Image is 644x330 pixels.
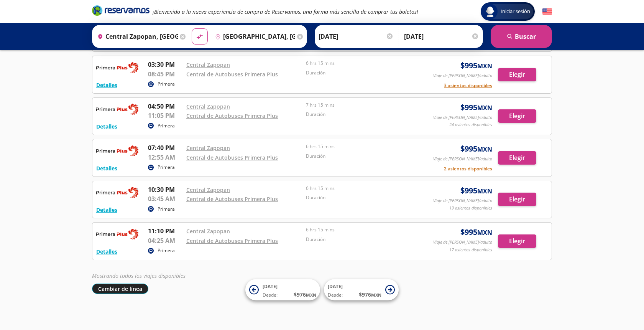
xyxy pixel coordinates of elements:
[542,7,552,16] button: English
[477,104,492,112] small: MXN
[498,151,536,165] button: Elegir
[433,239,492,246] p: Viaje de [PERSON_NAME]/adulto
[96,143,138,158] img: RESERVAMOS
[491,25,552,48] button: Buscar
[92,284,148,294] button: Cambiar de línea
[186,237,278,244] a: Central de Autobuses Primera Plus
[96,206,117,214] button: Detalles
[306,292,316,298] small: MXN
[96,247,117,256] button: Detalles
[148,236,182,245] p: 04:25 AM
[477,62,492,70] small: MXN
[186,144,230,152] a: Central Zapopan
[324,279,399,300] button: [DATE]Desde:$976MXN
[460,60,492,71] span: $ 995
[94,27,178,46] input: Buscar Origen
[92,272,186,279] em: Mostrando todos los viajes disponibles
[245,279,320,300] button: [DATE]Desde:$976MXN
[158,122,175,129] p: Primera
[306,226,422,233] p: 6 hrs 15 mins
[477,187,492,195] small: MXN
[371,292,381,298] small: MXN
[498,193,536,206] button: Elegir
[306,102,422,109] p: 7 hrs 15 mins
[92,5,149,18] a: Brand Logo
[319,27,394,46] input: Elegir Fecha
[186,154,278,161] a: Central de Autobuses Primera Plus
[96,164,117,172] button: Detalles
[148,102,182,111] p: 04:50 PM
[186,228,230,235] a: Central Zapopan
[148,185,182,194] p: 10:30 PM
[477,145,492,153] small: MXN
[460,102,492,113] span: $ 995
[158,164,175,171] p: Primera
[433,156,492,162] p: Viaje de [PERSON_NAME]/adulto
[153,8,418,15] em: ¡Bienvenido a la nueva experiencia de compra de Reservamos, una forma más sencilla de comprar tus...
[306,236,422,243] p: Duración
[460,226,492,238] span: $ 995
[96,226,138,242] img: RESERVAMOS
[186,103,230,110] a: Central Zapopan
[306,194,422,201] p: Duración
[328,283,343,290] span: [DATE]
[444,165,492,172] button: 2 asientos disponibles
[263,292,278,299] span: Desde:
[158,81,175,87] p: Primera
[96,122,117,130] button: Detalles
[148,69,182,79] p: 08:45 PM
[359,290,381,299] span: $ 976
[449,205,492,211] p: 19 asientos disponibles
[306,143,422,150] p: 6 hrs 15 mins
[328,292,343,299] span: Desde:
[306,153,422,160] p: Duración
[96,60,138,75] img: RESERVAMOS
[498,109,536,123] button: Elegir
[96,81,117,89] button: Detalles
[460,185,492,196] span: $ 995
[186,61,230,68] a: Central Zapopan
[433,114,492,121] p: Viaje de [PERSON_NAME]/adulto
[148,153,182,162] p: 12:55 AM
[498,8,533,15] span: Iniciar sesión
[148,143,182,152] p: 07:40 PM
[433,198,492,204] p: Viaje de [PERSON_NAME]/adulto
[477,228,492,237] small: MXN
[498,68,536,81] button: Elegir
[306,60,422,67] p: 6 hrs 15 mins
[449,247,492,253] p: 17 asientos disponibles
[148,60,182,69] p: 03:30 PM
[294,290,316,299] span: $ 976
[444,82,492,89] button: 3 asientos disponibles
[404,27,479,46] input: Opcional
[96,102,138,117] img: RESERVAMOS
[148,226,182,236] p: 11:10 PM
[186,186,230,193] a: Central Zapopan
[186,71,278,78] a: Central de Autobuses Primera Plus
[92,5,149,16] i: Brand Logo
[186,112,278,119] a: Central de Autobuses Primera Plus
[433,73,492,79] p: Viaje de [PERSON_NAME]/adulto
[186,195,278,203] a: Central de Autobuses Primera Plus
[306,69,422,76] p: Duración
[306,185,422,192] p: 6 hrs 15 mins
[306,111,422,118] p: Duración
[263,283,278,290] span: [DATE]
[158,247,175,254] p: Primera
[158,206,175,213] p: Primera
[96,185,138,200] img: RESERVAMOS
[148,111,182,120] p: 11:05 PM
[498,234,536,248] button: Elegir
[449,122,492,128] p: 24 asientos disponibles
[212,27,296,46] input: Buscar Destino
[148,194,182,203] p: 03:45 AM
[460,143,492,155] span: $ 995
